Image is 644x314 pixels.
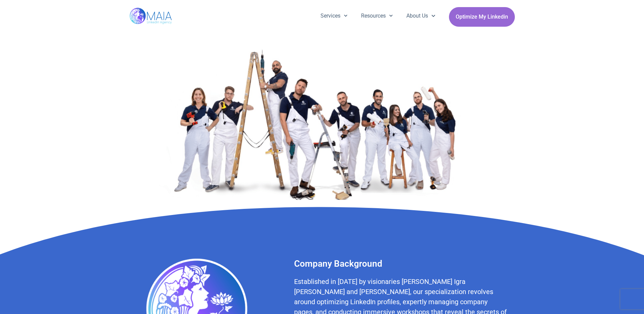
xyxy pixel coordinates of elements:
[400,7,442,25] a: About Us
[449,7,515,27] a: Optimize My Linkedin
[456,10,508,23] span: Optimize My Linkedin
[314,7,354,25] a: Services
[314,7,442,25] nav: Menu
[354,7,400,25] a: Resources
[294,258,508,270] h2: Company Background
